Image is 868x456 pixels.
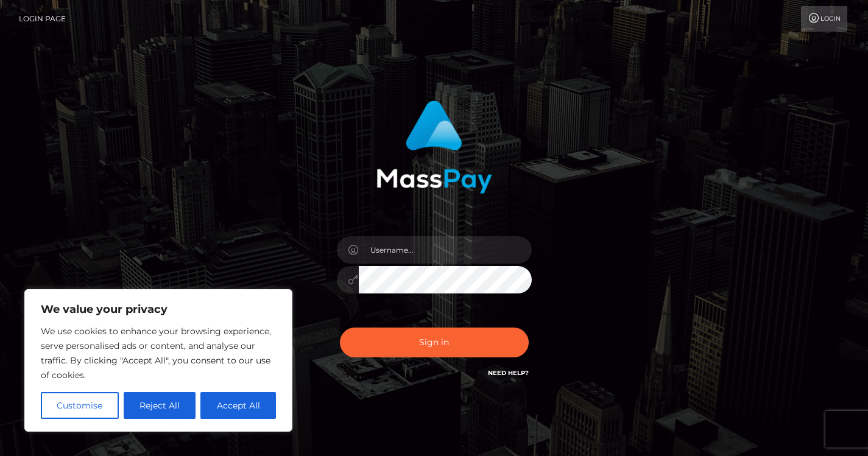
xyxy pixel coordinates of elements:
div: We value your privacy [24,289,292,432]
button: Accept All [200,392,276,419]
a: Login [801,6,847,32]
a: Login Page [19,6,66,32]
a: Need Help? [488,369,529,377]
p: We value your privacy [41,302,276,317]
input: Username... [359,236,532,264]
button: Customise [41,392,119,419]
img: MassPay Login [376,100,492,194]
button: Reject All [124,392,196,419]
p: We use cookies to enhance your browsing experience, serve personalised ads or content, and analys... [41,324,276,382]
button: Sign in [340,328,529,357]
